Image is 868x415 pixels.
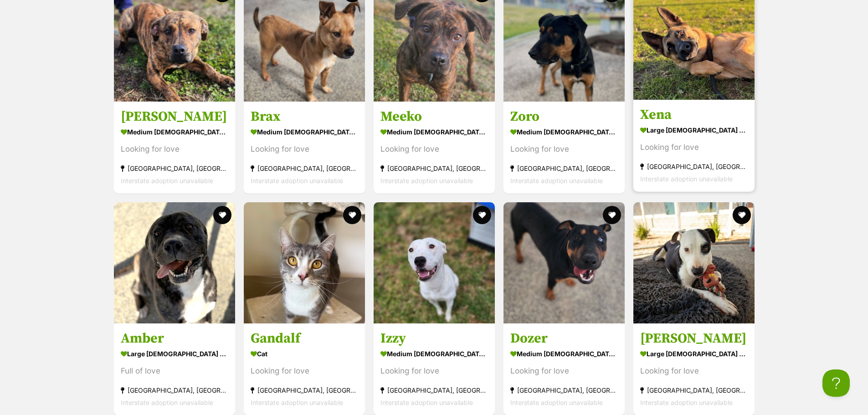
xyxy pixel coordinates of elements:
[380,177,473,184] span: Interstate adoption unavailable
[251,399,343,407] span: Interstate adoption unavailable
[510,384,618,397] div: [GEOGRAPHIC_DATA], [GEOGRAPHIC_DATA]
[603,206,621,224] button: favourite
[640,365,748,378] div: Looking for love
[213,206,231,224] button: favourite
[380,125,488,138] div: medium [DEMOGRAPHIC_DATA] Dog
[121,365,228,378] div: Full of love
[510,365,618,378] div: Looking for love
[633,202,755,323] img: Bruce
[640,123,748,137] div: large [DEMOGRAPHIC_DATA] Dog
[640,384,748,397] div: [GEOGRAPHIC_DATA], [GEOGRAPHIC_DATA]
[510,348,618,361] div: medium [DEMOGRAPHIC_DATA] Dog
[510,108,618,125] h3: Zoro
[510,177,603,184] span: Interstate adoption unavailable
[640,141,748,154] div: Looking for love
[343,206,361,224] button: favourite
[121,177,213,184] span: Interstate adoption unavailable
[733,206,751,224] button: favourite
[251,162,358,174] div: [GEOGRAPHIC_DATA], [GEOGRAPHIC_DATA]
[251,108,358,125] h3: Brax
[380,330,488,348] h3: Izzy
[380,162,488,174] div: [GEOGRAPHIC_DATA], [GEOGRAPHIC_DATA]
[380,384,488,397] div: [GEOGRAPHIC_DATA], [GEOGRAPHIC_DATA]
[822,369,850,397] iframe: Help Scout Beacon - Open
[380,108,488,125] h3: Meeko
[121,348,228,361] div: large [DEMOGRAPHIC_DATA] Dog
[510,162,618,174] div: [GEOGRAPHIC_DATA], [GEOGRAPHIC_DATA]
[121,162,228,174] div: [GEOGRAPHIC_DATA], [GEOGRAPHIC_DATA]
[640,175,733,183] span: Interstate adoption unavailable
[380,143,488,155] div: Looking for love
[374,202,495,323] img: Izzy
[121,399,213,407] span: Interstate adoption unavailable
[380,348,488,361] div: medium [DEMOGRAPHIC_DATA] Dog
[380,365,488,378] div: Looking for love
[121,384,228,397] div: [GEOGRAPHIC_DATA], [GEOGRAPHIC_DATA]
[510,125,618,138] div: medium [DEMOGRAPHIC_DATA] Dog
[121,330,228,348] h3: Amber
[640,348,748,361] div: large [DEMOGRAPHIC_DATA] Dog
[510,399,603,407] span: Interstate adoption unavailable
[251,177,343,184] span: Interstate adoption unavailable
[251,330,358,348] h3: Gandalf
[503,101,625,194] a: Zoro medium [DEMOGRAPHIC_DATA] Dog Looking for love [GEOGRAPHIC_DATA], [GEOGRAPHIC_DATA] Intersta...
[114,202,235,323] img: Amber
[503,202,625,323] img: Dozer
[251,143,358,155] div: Looking for love
[121,143,228,155] div: Looking for love
[121,125,228,138] div: medium [DEMOGRAPHIC_DATA] Dog
[473,206,491,224] button: favourite
[121,108,228,125] h3: [PERSON_NAME]
[510,330,618,348] h3: Dozer
[374,101,495,194] a: Meeko medium [DEMOGRAPHIC_DATA] Dog Looking for love [GEOGRAPHIC_DATA], [GEOGRAPHIC_DATA] Interst...
[251,365,358,378] div: Looking for love
[640,330,748,348] h3: [PERSON_NAME]
[244,101,365,194] a: Brax medium [DEMOGRAPHIC_DATA] Dog Looking for love [GEOGRAPHIC_DATA], [GEOGRAPHIC_DATA] Intersta...
[510,143,618,155] div: Looking for love
[380,399,473,407] span: Interstate adoption unavailable
[640,399,733,407] span: Interstate adoption unavailable
[640,160,748,173] div: [GEOGRAPHIC_DATA], [GEOGRAPHIC_DATA]
[633,99,755,192] a: Xena large [DEMOGRAPHIC_DATA] Dog Looking for love [GEOGRAPHIC_DATA], [GEOGRAPHIC_DATA] Interstat...
[114,101,235,194] a: [PERSON_NAME] medium [DEMOGRAPHIC_DATA] Dog Looking for love [GEOGRAPHIC_DATA], [GEOGRAPHIC_DATA]...
[251,348,358,361] div: Cat
[251,125,358,138] div: medium [DEMOGRAPHIC_DATA] Dog
[251,384,358,397] div: [GEOGRAPHIC_DATA], [GEOGRAPHIC_DATA]
[244,202,365,323] img: Gandalf
[640,106,748,123] h3: Xena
